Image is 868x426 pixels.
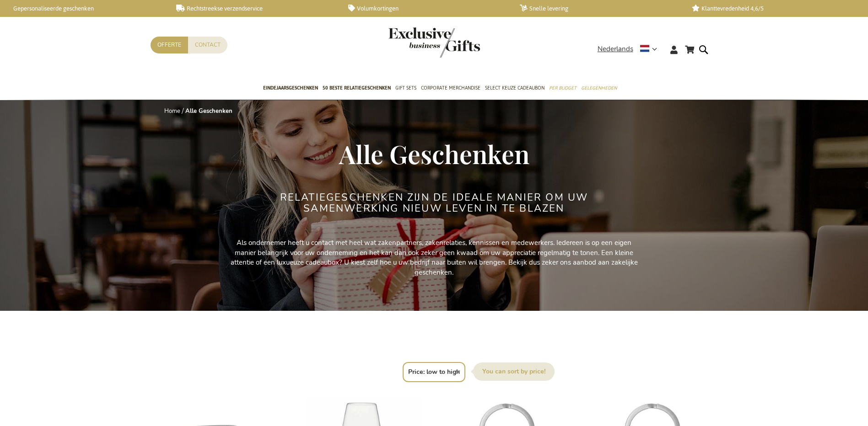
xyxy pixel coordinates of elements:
[176,5,333,12] a: Rechtstreekse verzendservice
[598,44,663,54] div: Nederlands
[581,83,617,93] span: Gelegenheden
[323,83,391,93] span: 50 beste relatiegeschenken
[348,5,505,12] a: Volumkortingen
[549,83,577,93] span: Per Budget
[228,238,640,277] p: Als ondernemer heeft u contact met heel wat zakenpartners, zakenrelaties, kennissen en medewerker...
[692,5,849,12] a: Klanttevredenheid 4,6/5
[395,83,416,93] span: Gift Sets
[263,192,606,214] h2: Relatiegeschenken zijn de ideale manier om uw samenwerking nieuw leven in te blazen
[5,5,162,12] a: Gepersonaliseerde geschenken
[185,107,232,115] strong: Alle Geschenken
[339,137,529,170] span: Alle Geschenken
[188,37,227,53] a: Contact
[421,83,480,93] span: Corporate Merchandise
[473,362,555,381] label: Sorteer op
[598,44,633,54] span: Nederlands
[388,27,480,58] img: Exclusive Business gifts logo
[151,37,188,53] a: Offerte
[263,83,318,93] span: Eindejaarsgeschenken
[388,27,434,58] a: store logo
[485,83,545,93] span: Select Keuze Cadeaubon
[164,107,180,115] a: Home
[520,5,677,12] a: Snelle levering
